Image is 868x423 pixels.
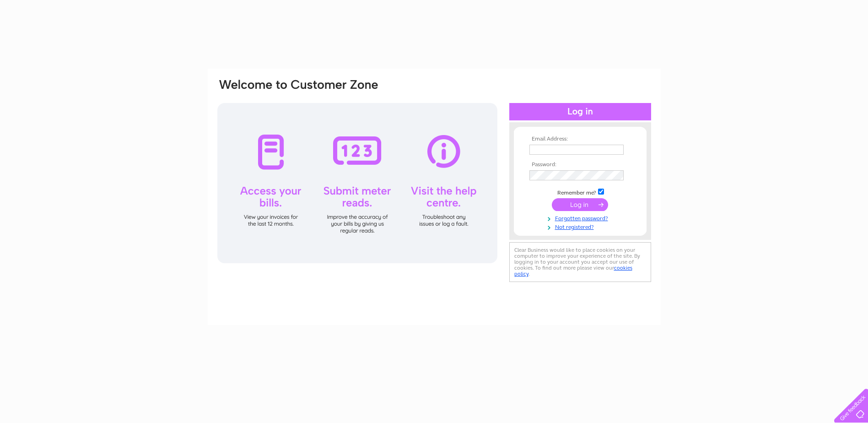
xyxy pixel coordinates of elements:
[529,222,633,231] a: Not registered?
[509,242,651,282] div: Clear Business would like to place cookies on your computer to improve your experience of the sit...
[529,213,633,222] a: Forgotten password?
[527,187,633,196] td: Remember me?
[552,198,608,211] input: Submit
[527,136,633,142] th: Email Address:
[527,162,633,168] th: Password:
[514,265,632,277] a: cookies policy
